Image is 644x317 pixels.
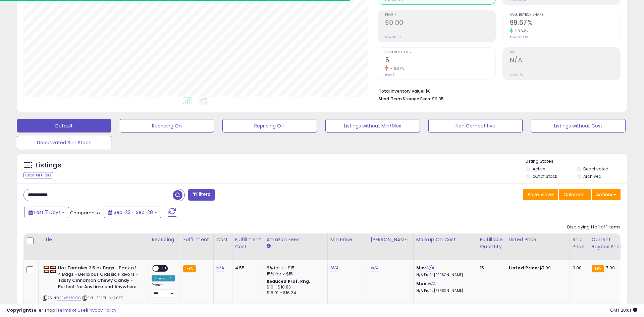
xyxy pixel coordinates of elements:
div: 15% for > $15 [267,271,322,277]
a: Terms of Use [57,307,86,313]
a: N/A [428,280,436,287]
th: The percentage added to the cost of goods (COGS) that forms the calculator for Min & Max prices. [413,233,477,260]
div: 8% for <= $15 [267,265,322,271]
b: Total Inventory Value: [379,88,424,94]
button: Listings without Min/Max [325,119,420,133]
div: 4.55 [235,265,259,271]
span: Compared to: [70,210,101,216]
li: $0 [379,87,615,95]
span: Profit [385,13,495,17]
span: OFF [159,266,169,271]
div: Min Price [330,236,365,243]
p: N/A Profit [PERSON_NAME] [416,288,472,293]
div: Markup on Cost [416,236,474,243]
label: Out of Stock [533,173,557,179]
small: 99.34% [513,29,528,34]
div: Amazon AI [152,275,175,281]
button: Filters [188,189,214,201]
button: Columns [559,189,591,200]
div: 15 [480,265,501,271]
h5: Listings [36,161,61,170]
button: Save View [523,189,558,200]
a: N/A [426,265,434,271]
button: Non Competitive [428,119,523,133]
h2: 99.67% [510,19,620,28]
small: Prev: 50.00% [510,35,528,39]
a: N/A [330,265,338,271]
small: FBA [183,265,196,272]
p: N/A Profit [PERSON_NAME] [416,273,472,277]
div: $10 - $10.83 [267,284,322,290]
h2: 5 [385,56,495,65]
h2: $0.00 [385,19,495,28]
b: Listed Price: [509,265,539,271]
b: Reduced Prof. Rng. [267,278,311,284]
button: Repricing On [120,119,214,133]
b: Min: [416,265,426,271]
div: Current Buybox Price [592,236,626,250]
strong: Copyright [7,307,31,313]
b: Hot Tamales 3.5 oz Bags - Pack of 4 Bags - Delicious Classic Flavors - Tasty Cinnamon Chewy Candy... [58,265,140,292]
div: Ship Price [573,236,586,250]
small: Prev: 6 [385,73,394,77]
div: [PERSON_NAME] [371,236,411,243]
a: Privacy Policy [87,307,116,313]
span: ROI [510,51,620,54]
div: Fulfillable Quantity [480,236,503,250]
div: $7.99 [509,265,565,271]
div: Clear All Filters [23,172,53,178]
div: seller snap | | [7,307,116,314]
a: N/A [371,265,379,271]
a: B0F48X7C9G [57,295,81,301]
button: Listings without Cost [531,119,626,133]
label: Archived [583,173,601,179]
small: FBA [592,265,604,272]
div: Preset: [152,283,175,298]
span: 2025-10-6 20:01 GMT [610,307,637,313]
b: Short Term Storage Fees: [379,96,431,102]
small: Prev: $0.00 [385,35,401,39]
span: Ordered Items [385,51,495,54]
button: Deactivated & In Stock [17,136,111,149]
div: Displaying 1 to 1 of 1 items [567,224,621,230]
div: Title [41,236,146,243]
button: Default [17,119,111,133]
p: Listing States: [526,158,627,165]
div: Amazon Fees [267,236,325,243]
button: Last 7 Days [24,207,69,218]
button: Sep-22 - Sep-28 [104,207,161,218]
h2: N/A [510,56,620,65]
div: Fulfillment [183,236,210,243]
label: Active [533,166,545,172]
small: Prev: N/A [510,73,523,77]
b: Max: [416,280,428,287]
span: Last 7 Days [34,209,61,216]
small: Amazon Fees. [267,243,271,249]
small: -16.67% [388,66,404,71]
div: Fulfillment Cost [235,236,261,250]
span: $0.35 [432,96,444,102]
img: 41aJ4GGAzJL._SL40_.jpg [43,265,56,274]
span: | SKU: ZF-7U1N-A09T [82,295,123,301]
span: Columns [563,191,585,198]
button: Repricing Off [222,119,317,133]
div: $15.01 - $16.24 [267,290,322,296]
a: N/A [216,265,224,271]
span: Sep-22 - Sep-28 [114,209,153,216]
span: 7.99 [606,265,615,271]
span: Avg. Buybox Share [510,13,620,17]
div: Listed Price [509,236,567,243]
label: Deactivated [583,166,608,172]
div: 0.00 [573,265,584,271]
div: Cost [216,236,229,243]
div: Repricing [152,236,177,243]
button: Actions [592,189,621,200]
